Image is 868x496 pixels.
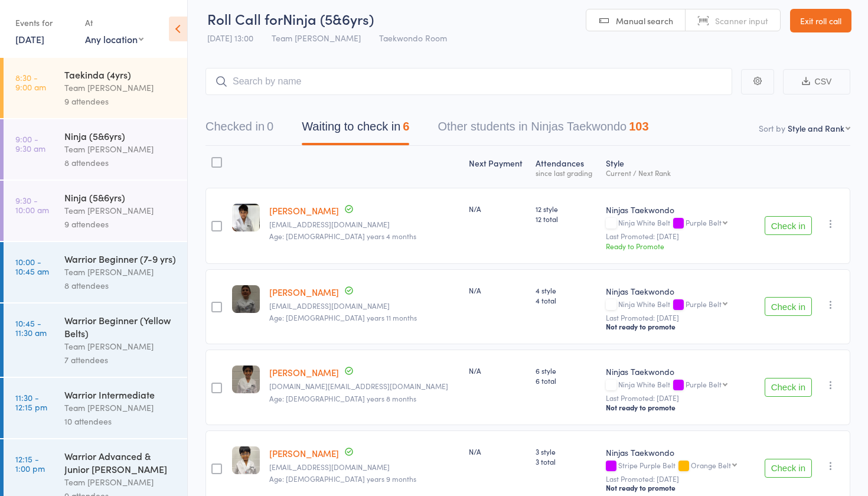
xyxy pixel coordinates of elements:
[606,461,750,471] div: Stripe Purple Belt
[536,169,596,177] div: since last grading
[601,151,755,182] div: Style
[469,204,526,214] div: N/A
[438,114,648,145] button: Other students in Ninjas Taekwondo103
[64,68,177,81] div: Taekinda (4yrs)
[4,242,187,302] a: 10:00 -10:45 amWarrior Beginner (7-9 yrs)Team [PERSON_NAME]8 attendees
[85,32,143,45] div: Any location
[269,204,339,217] a: [PERSON_NAME]
[686,218,722,226] div: Purple Belt
[606,380,750,390] div: Ninja White Belt
[790,9,851,32] a: Exit roll call
[4,58,187,118] a: 8:30 -9:00 amTaekinda (4yrs)Team [PERSON_NAME]9 attendees
[64,449,177,475] div: Warrior Advanced & Junior [PERSON_NAME]
[715,15,768,27] span: Scanner input
[283,9,374,28] span: Ninja (5&6yrs)
[232,204,260,231] img: image1748660303.png
[606,366,750,377] div: Ninjas Taekwondo
[536,214,596,224] span: 12 total
[64,142,177,156] div: Team [PERSON_NAME]
[15,257,49,276] time: 10:00 - 10:45 am
[536,456,596,466] span: 3 total
[302,114,409,145] button: Waiting to check in6
[64,129,177,142] div: Ninja (5&6yrs)
[64,252,177,265] div: Warrior Beginner (7-9 yrs)
[606,241,750,251] div: Ready to Promote
[269,302,459,310] small: msnatc@outlook.com
[15,393,47,412] time: 11:30 - 12:15 pm
[686,300,722,308] div: Purple Belt
[64,265,177,279] div: Team [PERSON_NAME]
[469,366,526,376] div: N/A
[4,119,187,180] a: 9:00 -9:30 amNinja (5&6yrs)Team [PERSON_NAME]8 attendees
[64,279,177,292] div: 8 attendees
[606,300,750,310] div: Ninja White Belt
[64,388,177,401] div: Warrior Intermediate
[469,446,526,456] div: N/A
[606,204,750,216] div: Ninjas Taekwondo
[64,217,177,231] div: 9 attendees
[4,181,187,241] a: 9:30 -10:00 amNinja (5&6yrs)Team [PERSON_NAME]9 attendees
[788,122,844,134] div: Style and Rank
[4,378,187,438] a: 11:30 -12:15 pmWarrior IntermediateTeam [PERSON_NAME]10 attendees
[232,446,260,474] img: image1739585952.png
[606,394,750,402] small: Last Promoted: [DATE]
[64,94,177,108] div: 9 attendees
[691,461,731,469] div: Orange Belt
[403,120,409,133] div: 6
[15,32,44,45] a: [DATE]
[64,156,177,169] div: 8 attendees
[536,285,596,295] span: 4 style
[269,382,459,390] small: rahul.melbourne@gmail.com
[207,32,253,44] span: [DATE] 13:00
[205,114,273,145] button: Checked in0
[606,403,750,412] div: Not ready to promote
[15,73,46,92] time: 8:30 - 9:00 am
[232,285,260,313] img: image1754709829.png
[269,286,339,298] a: [PERSON_NAME]
[15,318,47,337] time: 10:45 - 11:30 am
[85,13,143,32] div: At
[269,474,416,484] span: Age: [DEMOGRAPHIC_DATA] years 9 months
[269,231,416,241] span: Age: [DEMOGRAPHIC_DATA] years 4 months
[15,134,45,153] time: 9:00 - 9:30 am
[536,446,596,456] span: 3 style
[606,232,750,240] small: Last Promoted: [DATE]
[759,122,785,134] label: Sort by
[606,475,750,483] small: Last Promoted: [DATE]
[272,32,361,44] span: Team [PERSON_NAME]
[15,195,49,214] time: 9:30 - 10:00 am
[64,401,177,415] div: Team [PERSON_NAME]
[765,459,812,478] button: Check in
[536,376,596,386] span: 6 total
[531,151,601,182] div: Atten­dances
[606,446,750,458] div: Ninjas Taekwondo
[64,415,177,428] div: 10 attendees
[64,353,177,367] div: 7 attendees
[606,169,750,177] div: Current / Next Rank
[64,81,177,94] div: Team [PERSON_NAME]
[765,378,812,397] button: Check in
[469,285,526,295] div: N/A
[269,393,416,403] span: Age: [DEMOGRAPHIC_DATA] years 8 months
[606,218,750,229] div: Ninja White Belt
[379,32,447,44] span: Taekwondo Room
[269,312,417,322] span: Age: [DEMOGRAPHIC_DATA] years 11 months
[536,366,596,376] span: 6 style
[64,191,177,204] div: Ninja (5&6yrs)
[207,9,283,28] span: Roll Call for
[64,340,177,353] div: Team [PERSON_NAME]
[64,475,177,489] div: Team [PERSON_NAME]
[606,483,750,492] div: Not ready to promote
[616,15,673,27] span: Manual search
[686,380,722,388] div: Purple Belt
[464,151,531,182] div: Next Payment
[15,454,45,473] time: 12:15 - 1:00 pm
[64,204,177,217] div: Team [PERSON_NAME]
[606,285,750,297] div: Ninjas Taekwondo
[15,13,73,32] div: Events for
[606,322,750,331] div: Not ready to promote
[205,68,732,95] input: Search by name
[606,314,750,322] small: Last Promoted: [DATE]
[765,216,812,235] button: Check in
[536,295,596,305] span: 4 total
